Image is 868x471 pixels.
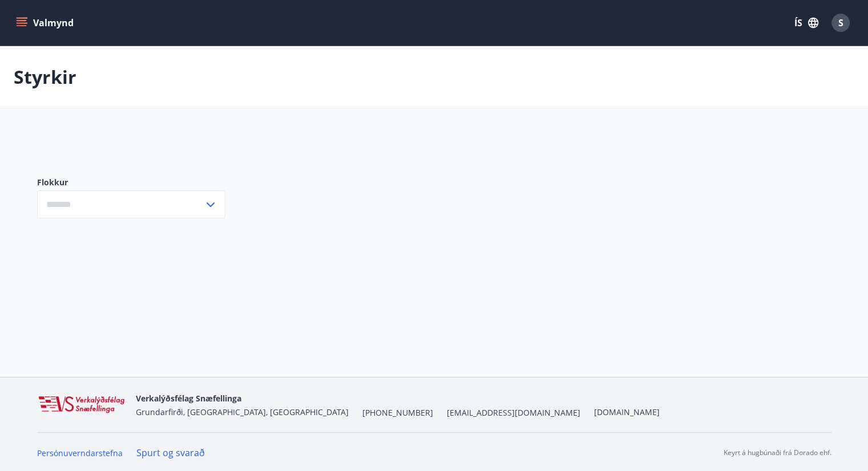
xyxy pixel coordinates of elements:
[37,177,225,188] label: Flokkur
[37,395,127,415] img: WvRpJk2u6KDFA1HvFrCJUzbr97ECa5dHUCvez65j.png
[724,448,831,458] p: Keyrt á hugbúnaði frá Dorado ehf.
[827,9,854,36] button: S
[14,13,78,33] button: menu
[136,446,205,459] a: Spurt og svarað
[136,407,349,417] span: Grundarfirði, [GEOGRAPHIC_DATA], [GEOGRAPHIC_DATA]
[594,407,660,417] a: [DOMAIN_NAME]
[362,407,433,419] span: [PHONE_NUMBER]
[838,17,843,29] span: S
[447,407,580,419] span: [EMAIL_ADDRESS][DOMAIN_NAME]
[788,13,825,33] button: ÍS
[136,393,241,404] span: Verkalýðsfélag Snæfellinga
[14,64,76,90] p: Styrkir
[37,448,123,458] a: Persónuverndarstefna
